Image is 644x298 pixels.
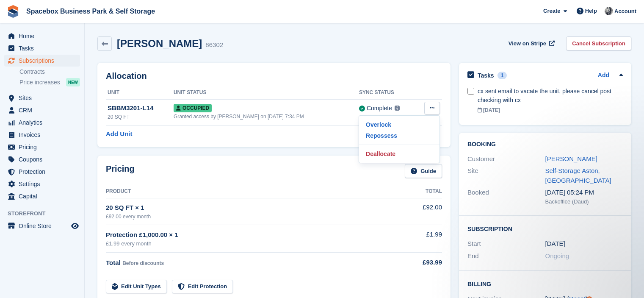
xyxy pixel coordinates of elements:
[467,224,623,233] h2: Subscription
[4,220,80,232] a: menu
[122,260,164,266] span: Before discounts
[467,188,545,206] div: Booked
[4,129,80,141] a: menu
[467,239,545,249] div: Start
[19,117,69,128] span: Analytics
[19,190,69,202] span: Capital
[543,7,560,15] span: Create
[106,164,135,178] h2: Pricing
[478,83,623,118] a: cx sent email to vacate the unit, please cancel post checking with cx [DATE]
[4,141,80,153] a: menu
[545,155,597,162] a: [PERSON_NAME]
[467,141,623,148] h2: Booking
[19,166,69,178] span: Protection
[359,86,417,100] th: Sync Status
[566,36,631,50] a: Cancel Subscription
[398,185,442,198] th: Total
[19,104,69,116] span: CRM
[362,130,436,141] a: Repossess
[362,148,436,159] a: Deallocate
[106,129,132,139] a: Add Unit
[108,103,174,113] div: SBBM3201-L14
[505,36,556,50] a: View on Stripe
[4,117,80,128] a: menu
[19,153,69,165] span: Coupons
[66,78,80,86] div: NEW
[19,92,69,104] span: Sites
[398,258,442,267] div: £93.99
[8,209,84,218] span: Storefront
[174,104,212,112] span: Occupied
[106,240,398,248] div: £1.99 every month
[467,251,545,261] div: End
[4,92,80,104] a: menu
[545,167,611,184] a: Self-Storage Aston, [GEOGRAPHIC_DATA]
[478,72,494,79] h2: Tasks
[19,55,69,67] span: Subscriptions
[106,280,167,294] a: Edit Unit Types
[4,55,80,67] a: menu
[106,203,398,213] div: 20 SQ FT × 1
[4,30,80,42] a: menu
[19,220,69,232] span: Online Store
[108,113,174,121] div: 20 SQ FT
[106,71,442,81] h2: Allocation
[174,86,359,100] th: Unit Status
[545,198,623,206] div: Backoffice (Daud)
[467,166,545,185] div: Site
[106,259,121,266] span: Total
[4,190,80,202] a: menu
[19,178,69,190] span: Settings
[467,279,623,288] h2: Billing
[545,252,569,259] span: Ongoing
[117,38,202,49] h2: [PERSON_NAME]
[106,185,398,198] th: Product
[19,78,80,87] a: Price increases NEW
[106,86,174,100] th: Unit
[405,164,442,178] a: Guide
[23,4,158,18] a: Spacebox Business Park & Self Storage
[509,39,546,48] span: View on Stripe
[478,106,623,114] div: [DATE]
[19,30,69,42] span: Home
[545,239,565,249] time: 2025-05-16 00:00:00 UTC
[172,280,233,294] a: Edit Protection
[614,7,636,16] span: Account
[70,221,80,231] a: Preview store
[19,129,69,141] span: Invoices
[106,230,398,240] div: Protection £1,000.00 × 1
[605,7,613,15] img: SUDIPTA VIRMANI
[398,225,442,253] td: £1.99
[19,42,69,54] span: Tasks
[545,188,623,198] div: [DATE] 05:24 PM
[4,153,80,165] a: menu
[478,87,623,105] div: cx sent email to vacate the unit, please cancel post checking with cx
[174,113,359,120] div: Granted access by [PERSON_NAME] on [DATE] 7:34 PM
[7,5,19,18] img: stora-icon-8386f47178a22dfd0bd8f6a31ec36ba5ce8667c1dd55bd0f319d3a0aa187defe.svg
[19,68,80,76] a: Contracts
[106,213,398,220] div: £92.00 every month
[4,166,80,178] a: menu
[498,72,507,79] div: 1
[398,198,442,225] td: £92.00
[19,141,69,153] span: Pricing
[362,119,436,130] a: Overlock
[4,178,80,190] a: menu
[598,71,609,81] a: Add
[4,104,80,116] a: menu
[467,154,545,164] div: Customer
[205,40,223,50] div: 86302
[395,106,400,111] img: icon-info-grey-7440780725fd019a000dd9b08b2336e03edf1995a4989e88bcd33f0948082b44.svg
[4,42,80,54] a: menu
[585,7,597,15] span: Help
[19,78,60,86] span: Price increases
[367,104,392,113] div: Complete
